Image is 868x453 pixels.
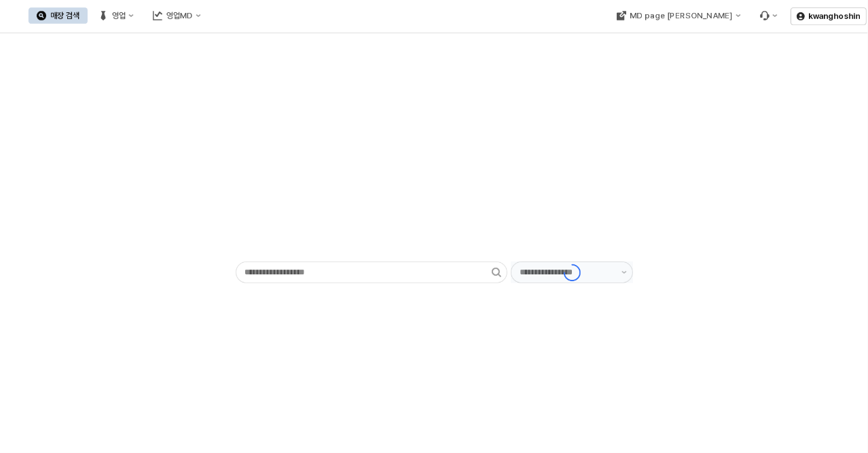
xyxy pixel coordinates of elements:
[791,7,867,25] button: kwanghoshin
[145,7,209,24] button: 영업MD
[166,11,193,20] div: 영업MD
[751,7,785,24] div: Menu item 6
[608,7,748,24] button: MD page [PERSON_NAME]
[809,11,861,22] p: kwanghoshin
[630,11,732,20] div: MD page [PERSON_NAME]
[608,7,748,24] div: MD page 이동
[90,7,142,24] button: 영업
[112,11,126,20] div: 영업
[29,7,88,24] button: 매장 검색
[50,11,79,20] div: 매장 검색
